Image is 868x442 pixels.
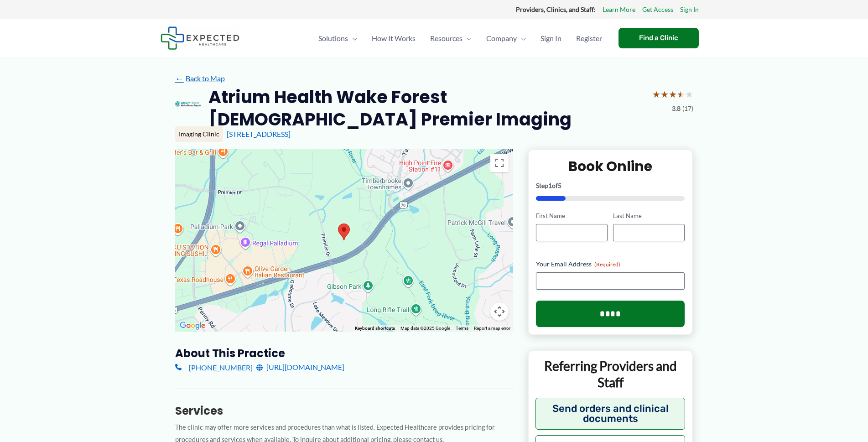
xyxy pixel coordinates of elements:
a: Open this area in Google Maps (opens a new window) [177,320,208,332]
a: Sign In [533,22,569,54]
a: [URL][DOMAIN_NAME] [256,360,344,374]
button: Keyboard shortcuts [355,325,395,332]
div: Imaging Clinic [175,126,223,142]
span: Sign In [541,22,561,54]
span: (Required) [594,261,620,268]
label: Last Name [613,212,685,220]
p: Step of [536,182,685,189]
span: Register [576,22,602,54]
a: Get Access [642,4,673,16]
nav: Primary Site Navigation [311,22,609,54]
span: Map data ©2025 Google [400,326,450,331]
img: Google [177,320,208,332]
button: Toggle fullscreen view [490,154,509,172]
a: Terms (opens in new tab) [456,326,468,331]
span: Solutions [318,22,348,54]
span: Menu Toggle [463,22,472,54]
span: 5 [558,182,561,189]
a: ←Back to Map [175,72,225,85]
span: 1 [548,182,552,189]
label: Your Email Address [536,260,685,269]
h2: Atrium Health Wake Forest [DEMOGRAPHIC_DATA] Premier Imaging [208,86,645,131]
h3: About this practice [175,346,513,360]
p: Referring Providers and Staff [535,358,686,391]
span: Menu Toggle [517,22,526,54]
a: Report a map error [474,326,510,331]
span: Company [486,22,517,54]
a: CompanyMenu Toggle [479,22,533,54]
a: How It Works [364,22,423,54]
span: How It Works [372,22,416,54]
img: Expected Healthcare Logo - side, dark font, small [161,26,239,50]
span: Resources [430,22,463,54]
strong: Providers, Clinics, and Staff: [516,5,596,13]
a: Register [569,22,609,54]
span: ★ [677,86,685,103]
a: [STREET_ADDRESS] [227,130,291,138]
a: Learn More [603,4,635,16]
a: Sign In [680,4,699,16]
span: ★ [669,86,677,103]
span: ★ [652,86,660,103]
span: ★ [660,86,669,103]
span: Menu Toggle [348,22,357,54]
button: Send orders and clinical documents [535,398,686,430]
a: ResourcesMenu Toggle [423,22,479,54]
span: ← [175,74,184,83]
h2: Book Online [536,157,685,175]
span: 3.8 [672,103,681,114]
a: SolutionsMenu Toggle [311,22,364,54]
span: (17) [682,103,693,114]
button: Map camera controls [490,302,509,321]
label: First Name [536,212,608,220]
a: [PHONE_NUMBER] [175,360,253,374]
span: ★ [685,86,693,103]
h3: Services [175,404,513,418]
a: Find a Clinic [619,28,699,48]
